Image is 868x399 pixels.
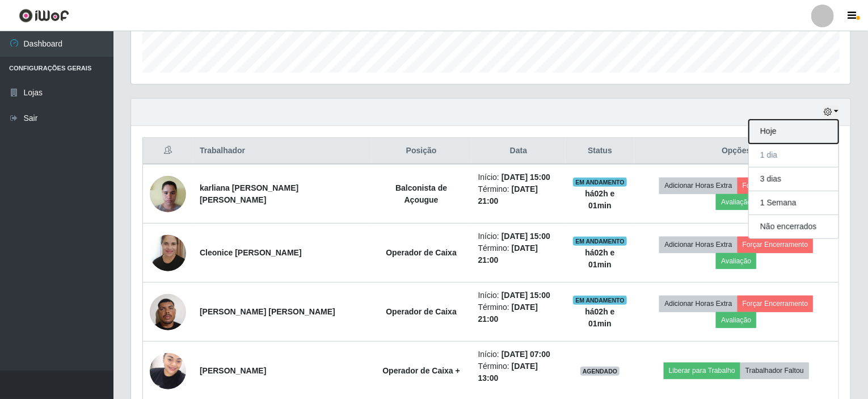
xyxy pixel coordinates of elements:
[716,312,756,328] button: Avaliação
[749,215,838,238] button: Não encerrados
[749,191,838,215] button: 1 Semana
[573,237,627,246] span: EM ANDAMENTO
[478,348,559,360] li: Início:
[478,289,559,301] li: Início:
[573,178,627,187] span: EM ANDAMENTO
[585,189,615,210] strong: há 02 h e 01 min
[740,363,809,379] button: Trabalhador Faltou
[585,307,615,328] strong: há 02 h e 01 min
[580,367,620,376] span: AGENDADO
[716,253,756,269] button: Avaliação
[150,170,186,218] img: 1724425725266.jpeg
[478,360,559,384] li: Término:
[664,363,740,379] button: Liberar para Trabalho
[738,296,814,312] button: Forçar Encerramento
[200,307,335,316] strong: [PERSON_NAME] [PERSON_NAME]
[573,296,627,305] span: EM ANDAMENTO
[200,366,266,375] strong: [PERSON_NAME]
[150,347,186,395] img: 1652038178579.jpeg
[502,232,550,241] time: [DATE] 15:00
[749,144,838,167] button: 1 dia
[749,120,838,144] button: Hoje
[502,173,550,182] time: [DATE] 15:00
[372,138,471,165] th: Posição
[193,138,372,165] th: Trabalhador
[200,183,298,204] strong: karliana [PERSON_NAME] [PERSON_NAME]
[749,167,838,191] button: 3 dias
[659,178,737,194] button: Adicionar Horas Extra
[716,194,756,210] button: Avaliação
[150,288,186,336] img: 1744328731304.jpeg
[382,366,460,375] strong: Operador de Caixa +
[471,138,566,165] th: Data
[478,230,559,242] li: Início:
[19,9,69,23] img: CoreUI Logo
[585,248,615,269] strong: há 02 h e 01 min
[478,171,559,183] li: Início:
[502,291,550,300] time: [DATE] 15:00
[659,237,737,253] button: Adicionar Horas Extra
[738,237,814,253] button: Forçar Encerramento
[200,248,302,257] strong: Cleonice [PERSON_NAME]
[386,248,457,257] strong: Operador de Caixa
[478,301,559,325] li: Término:
[502,350,550,359] time: [DATE] 07:00
[566,138,634,165] th: Status
[478,242,559,266] li: Término:
[386,307,457,316] strong: Operador de Caixa
[150,228,186,277] img: 1727450734629.jpeg
[634,138,839,165] th: Opções
[478,183,559,207] li: Término:
[738,178,814,194] button: Forçar Encerramento
[659,296,737,312] button: Adicionar Horas Extra
[395,183,447,204] strong: Balconista de Açougue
